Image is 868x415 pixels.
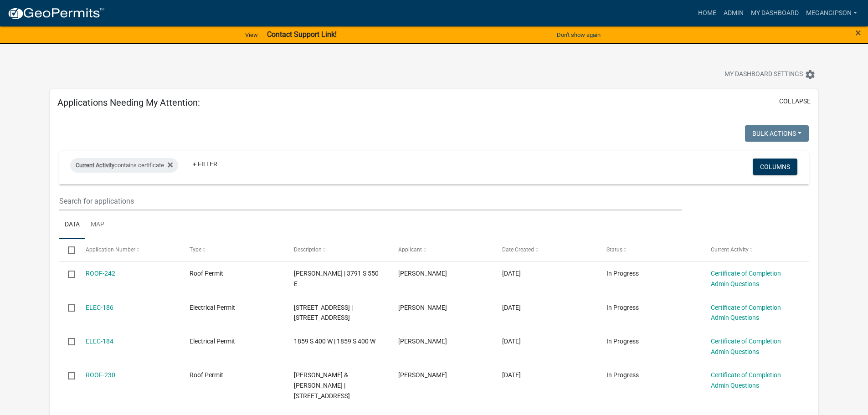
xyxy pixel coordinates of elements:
[711,371,781,389] a: Certificate of Completion Admin Questions
[57,97,200,108] h5: Applications Needing My Attention:
[398,304,447,311] span: James Taylor
[606,304,639,311] span: In Progress
[711,246,749,253] span: Current Activity
[753,159,797,175] button: Columns
[598,239,702,261] datatable-header-cell: Status
[398,371,447,379] span: Herbert Parsons
[190,270,223,277] span: Roof Permit
[185,156,225,172] a: + Filter
[502,246,534,253] span: Date Created
[59,192,681,210] input: Search for applications
[390,239,494,261] datatable-header-cell: Applicant
[85,210,110,240] a: Map
[711,270,781,287] a: Certificate of Completion Admin Questions
[86,246,135,253] span: Application Number
[285,239,390,261] datatable-header-cell: Description
[190,338,235,345] span: Electrical Permit
[711,304,781,322] a: Certificate of Completion Admin Questions
[502,304,521,311] span: 09/03/2025
[241,27,262,42] a: View
[779,97,811,106] button: collapse
[86,371,115,379] a: ROOF-230
[267,30,337,39] strong: Contact Support Link!
[720,5,747,22] a: Admin
[606,246,622,253] span: Status
[606,338,639,345] span: In Progress
[181,239,285,261] datatable-header-cell: Type
[747,5,802,22] a: My Dashboard
[294,246,322,253] span: Description
[724,69,803,80] span: My Dashboard Settings
[190,304,235,311] span: Electrical Permit
[553,27,604,42] button: Don't show again
[86,338,113,345] a: ELEC-184
[294,304,353,322] span: 2090 E Lovers Lane Rd | 850 N Country Club Rd
[855,26,861,39] span: ×
[86,270,115,277] a: ROOF-242
[76,162,114,169] span: Current Activity
[702,239,806,261] datatable-header-cell: Current Activity
[59,210,85,240] a: Data
[493,239,598,261] datatable-header-cell: Date Created
[745,125,809,142] button: Bulk Actions
[606,371,639,379] span: In Progress
[805,69,816,80] i: settings
[398,338,447,345] span: Wesley Allen Wiggs
[502,270,521,277] span: 09/10/2025
[190,246,201,253] span: Type
[398,246,422,253] span: Applicant
[77,239,181,261] datatable-header-cell: Application Number
[86,304,113,311] a: ELEC-186
[294,371,350,400] span: Jeffery & Angela Moon | 4136 W BARBERRY LN
[855,27,861,38] button: Close
[294,270,379,287] span: Lorraine Bretzman | 3791 S 550 E
[190,371,223,379] span: Roof Permit
[717,66,823,83] button: My Dashboard Settingssettings
[294,338,375,345] span: 1859 S 400 W | 1859 S 400 W
[694,5,720,22] a: Home
[502,371,521,379] span: 08/14/2025
[59,239,77,261] datatable-header-cell: Select
[398,270,447,277] span: Herbert Parsons
[802,5,861,22] a: megangipson
[502,338,521,345] span: 08/28/2025
[606,270,639,277] span: In Progress
[70,158,178,173] div: contains certificate
[711,338,781,355] a: Certificate of Completion Admin Questions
